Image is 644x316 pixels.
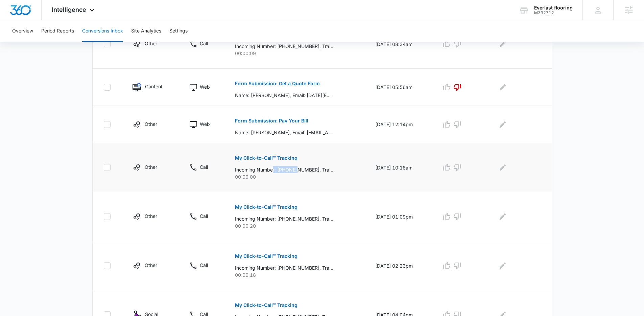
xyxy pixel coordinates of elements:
[497,162,508,173] button: Edit Comments
[235,50,359,57] p: 00:00:09
[534,10,573,15] div: account id
[235,166,333,173] p: Incoming Number: [PHONE_NUMBER], Tracking Number: [PHONE_NUMBER], Ring To: [PHONE_NUMBER], Caller...
[235,271,359,278] p: 00:00:18
[145,83,163,90] p: Content
[534,5,573,10] div: account name
[235,75,320,92] button: Form Submission: Get a Quote Form
[200,262,208,269] p: Call
[235,129,333,136] p: Name: [PERSON_NAME], Email: [EMAIL_ADDRESS][DOMAIN_NAME], Phone: [PHONE_NUMBER], Notes and Commen...
[367,106,433,143] td: [DATE] 12:14pm
[497,211,508,222] button: Edit Comments
[367,241,433,290] td: [DATE] 02:23pm
[235,113,308,129] button: Form Submission: Pay Your Bill
[235,156,297,160] p: My Click-to-Call™ Tracking
[235,81,320,86] p: Form Submission: Get a Quote Form
[145,120,157,128] p: Other
[235,43,333,50] p: Incoming Number: [PHONE_NUMBER], Tracking Number: [PHONE_NUMBER], Ring To: [PHONE_NUMBER], Caller...
[235,215,333,222] p: Incoming Number: [PHONE_NUMBER], Tracking Number: [PHONE_NUMBER], Ring To: [PHONE_NUMBER], Caller...
[169,20,188,42] button: Settings
[12,20,33,42] button: Overview
[497,82,508,93] button: Edit Comments
[235,150,297,166] button: My Click-to-Call™ Tracking
[497,260,508,271] button: Edit Comments
[497,39,508,49] button: Edit Comments
[41,20,74,42] button: Period Reports
[367,143,433,192] td: [DATE] 10:18am
[235,222,359,229] p: 00:00:20
[367,69,433,106] td: [DATE] 05:56am
[145,262,157,269] p: Other
[235,297,297,313] button: My Click-to-Call™ Tracking
[200,120,210,128] p: Web
[235,92,333,99] p: Name: [PERSON_NAME], Email: [DATE][EMAIL_ADDRESS][DOMAIN_NAME], Phone: [PHONE_NUMBER], How can we...
[235,264,333,271] p: Incoming Number: [PHONE_NUMBER], Tracking Number: [PHONE_NUMBER], Ring To: [PHONE_NUMBER], Caller...
[200,40,208,47] p: Call
[497,119,508,130] button: Edit Comments
[200,83,210,90] p: Web
[145,40,157,47] p: Other
[131,20,161,42] button: Site Analytics
[235,173,359,180] p: 00:00:00
[235,205,297,209] p: My Click-to-Call™ Tracking
[235,248,297,264] button: My Click-to-Call™ Tracking
[235,254,297,258] p: My Click-to-Call™ Tracking
[200,163,208,171] p: Call
[367,192,433,241] td: [DATE] 01:09pm
[235,199,297,215] button: My Click-to-Call™ Tracking
[145,212,157,220] p: Other
[200,212,208,220] p: Call
[82,20,123,42] button: Conversions Inbox
[52,6,86,13] span: Intelligence
[367,20,433,69] td: [DATE] 08:34am
[235,303,297,308] p: My Click-to-Call™ Tracking
[145,163,157,171] p: Other
[235,118,308,123] p: Form Submission: Pay Your Bill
